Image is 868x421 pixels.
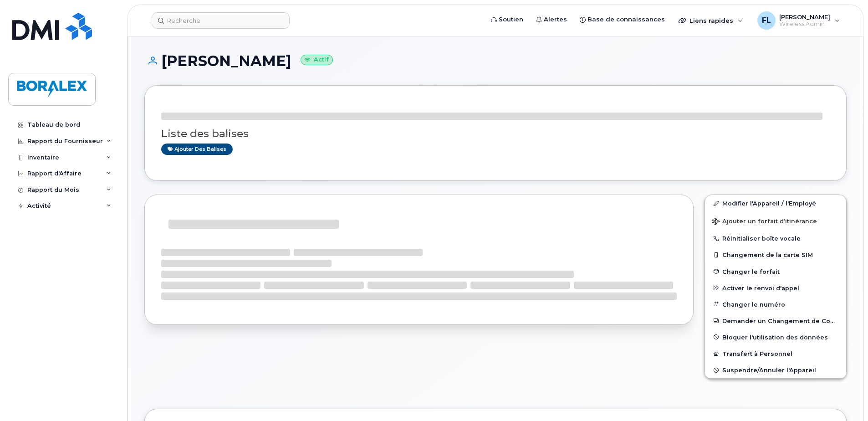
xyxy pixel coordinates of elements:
[705,230,846,246] button: Réinitialiser boîte vocale
[705,362,846,378] button: Suspendre/Annuler l'Appareil
[705,195,846,211] a: Modifier l'Appareil / l'Employé
[722,268,780,275] span: Changer le forfait
[705,296,846,313] button: Changer le numéro
[722,367,816,374] span: Suspendre/Annuler l'Appareil
[144,53,847,69] h1: [PERSON_NAME]
[705,313,846,329] button: Demander un Changement de Compte
[722,284,799,291] span: Activer le renvoi d'appel
[705,329,846,345] button: Bloquer l'utilisation des données
[705,246,846,263] button: Changement de la carte SIM
[705,211,846,230] button: Ajouter un forfait d’itinérance
[301,55,333,65] small: Actif
[161,144,233,155] a: Ajouter des balises
[705,280,846,296] button: Activer le renvoi d'appel
[161,128,830,139] h3: Liste des balises
[705,345,846,362] button: Transfert à Personnel
[712,218,817,226] span: Ajouter un forfait d’itinérance
[705,263,846,280] button: Changer le forfait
